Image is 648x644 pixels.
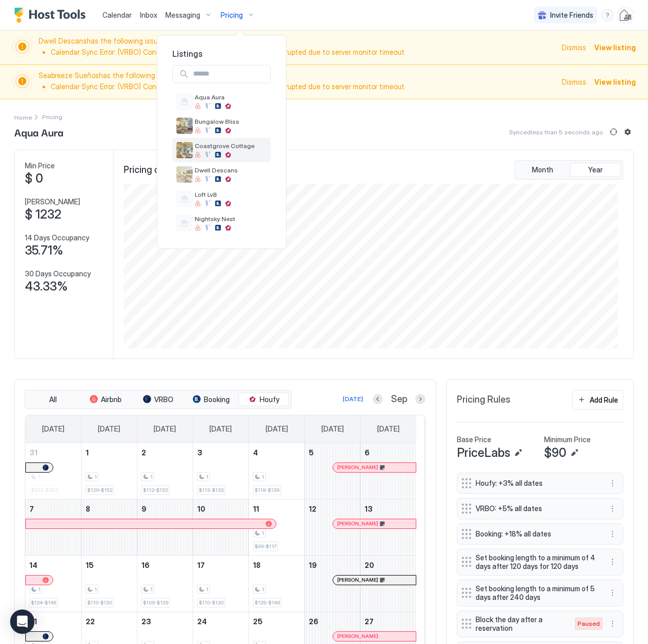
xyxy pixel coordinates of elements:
[176,142,193,158] div: listing image
[172,89,271,114] a: Aqua Aura
[172,49,271,59] span: Listings
[195,118,239,125] span: Bungalow Bliss
[195,166,238,174] span: Dwell Descans
[10,610,34,634] div: Open Intercom Messenger
[195,215,235,223] span: Nightsky Nest
[172,138,271,162] a: listing imageCoastgrove Cottage
[172,114,271,138] a: listing imageBungalow Bliss
[172,211,271,235] a: Nightsky Nest
[176,166,193,183] div: listing image
[189,65,270,83] input: Input Field
[172,187,271,211] a: Loft Lv8
[172,162,271,187] a: listing imageDwell Descans
[195,191,231,198] span: Loft Lv8
[195,93,231,101] span: Aqua Aura
[176,118,193,134] div: listing image
[195,142,255,150] span: Coastgrove Cottage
